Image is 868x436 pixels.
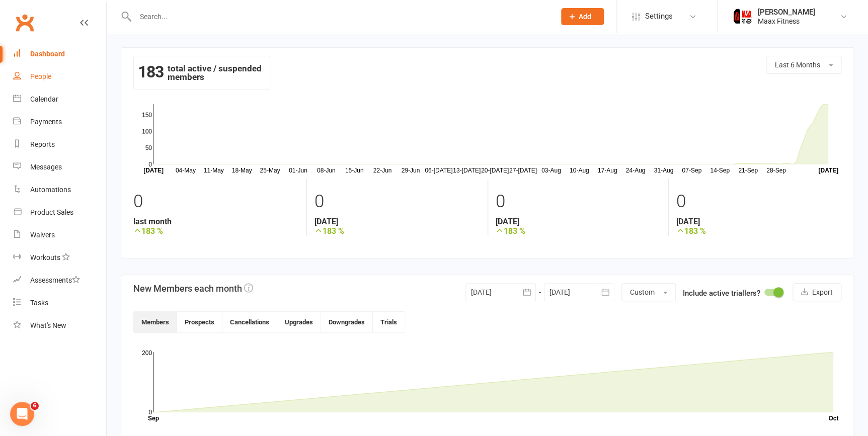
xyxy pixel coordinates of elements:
[13,156,106,179] a: Messages
[793,283,841,301] button: Export
[222,312,277,332] button: Cancellations
[373,312,405,332] button: Trials
[13,65,106,88] a: People
[133,217,299,226] strong: last month
[676,187,841,217] div: 0
[13,111,106,133] a: Payments
[30,118,62,126] div: Payments
[314,187,480,217] div: 0
[177,312,222,332] button: Prospects
[30,208,73,216] div: Product Sales
[13,269,106,292] a: Assessments
[30,95,58,103] div: Calendar
[30,253,60,261] div: Workouts
[733,7,753,27] img: thumb_image1759205071.png
[31,402,39,410] span: 6
[758,8,815,17] div: [PERSON_NAME]
[30,276,80,284] div: Assessments
[12,10,37,35] a: Clubworx
[758,17,815,26] div: Maax Fitness
[561,8,604,25] button: Add
[683,287,760,299] label: Include active triallers?
[30,72,51,80] div: People
[133,187,299,217] div: 0
[13,88,106,111] a: Calendar
[766,56,841,74] button: Last 6 Months
[133,283,253,294] h3: New Members each month
[496,187,661,217] div: 0
[13,179,106,201] a: Automations
[30,299,48,307] div: Tasks
[30,231,55,239] div: Waivers
[133,226,299,236] strong: 183 %
[10,402,34,426] iframe: Intercom live chat
[676,217,841,226] strong: [DATE]
[775,61,820,69] span: Last 6 Months
[30,163,62,171] div: Messages
[321,312,373,332] button: Downgrades
[30,321,66,329] div: What's New
[133,56,270,90] div: total active / suspended members
[13,133,106,156] a: Reports
[676,226,841,236] strong: 183 %
[30,50,65,58] div: Dashboard
[645,5,673,28] span: Settings
[132,10,548,24] input: Search...
[138,64,164,79] strong: 183
[13,246,106,269] a: Workouts
[579,13,591,21] span: Add
[30,140,55,148] div: Reports
[13,43,106,65] a: Dashboard
[496,217,661,226] strong: [DATE]
[134,312,177,332] button: Members
[621,283,676,301] button: Custom
[496,226,661,236] strong: 183 %
[13,201,106,224] a: Product Sales
[630,288,655,296] span: Custom
[13,314,106,337] a: What's New
[13,224,106,246] a: Waivers
[314,217,480,226] strong: [DATE]
[30,186,71,194] div: Automations
[314,226,480,236] strong: 183 %
[277,312,321,332] button: Upgrades
[13,292,106,314] a: Tasks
